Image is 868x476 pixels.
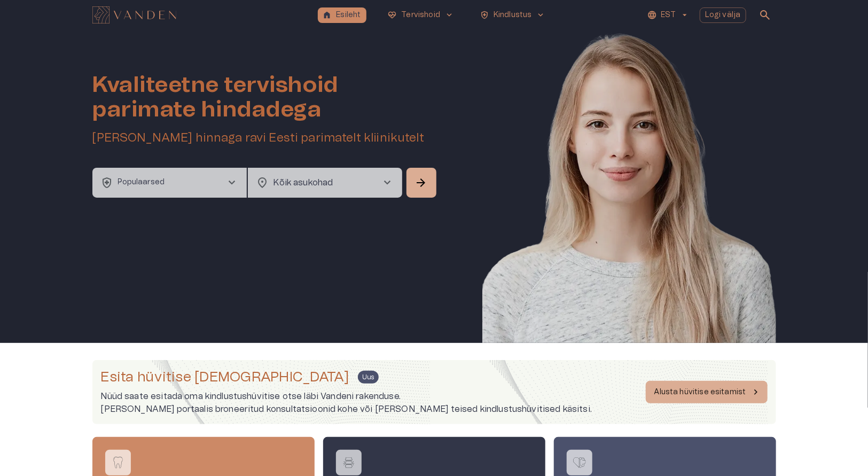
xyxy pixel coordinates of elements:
img: Vanden logo [92,6,176,24]
img: Füsioterapeudi vastuvõtt logo [341,455,357,471]
span: health_and_safety [101,176,114,189]
p: Esileht [336,10,361,21]
span: keyboard_arrow_down [536,10,546,20]
h1: Kvaliteetne tervishoid parimate hindadega [92,73,439,122]
p: Populaarsed [118,177,165,188]
button: EST [646,7,691,23]
p: [PERSON_NAME] portaalis broneeritud konsultatsioonid kohe või [PERSON_NAME] teised kindlustushüvi... [101,403,592,416]
button: ecg_heartTervishoidkeyboard_arrow_down [384,7,459,23]
a: Navigate to homepage [92,7,314,22]
p: Nüüd saate esitada oma kindlustushüvitise otse läbi Vandeni rakenduse. [101,390,592,403]
p: Tervishoid [402,10,441,21]
button: open search modal [755,4,776,26]
p: Kõik asukohad [273,176,364,189]
p: Logi välja [705,10,741,21]
span: search [759,9,772,21]
span: location_on [256,176,269,189]
p: EST [661,10,676,21]
img: Woman smiling [482,30,776,375]
span: Uus [358,371,379,384]
h5: [PERSON_NAME] hinnaga ravi Eesti parimatelt kliinikutelt [92,130,439,146]
p: Alusta hüvitise esitamist [654,387,746,398]
span: ecg_heart [388,10,397,20]
span: chevron_right [381,176,394,189]
button: homeEsileht [318,7,366,23]
button: health_and_safetyPopulaarsedchevron_right [92,168,247,198]
p: Kindlustus [494,10,532,21]
span: home [322,10,332,20]
h4: Esita hüvitise [DEMOGRAPHIC_DATA] [101,369,349,386]
span: health_and_safety [480,10,489,20]
span: keyboard_arrow_down [444,10,454,20]
span: chevron_right [225,176,238,189]
button: Alusta hüvitise esitamist [646,381,768,403]
button: health_and_safetyKindlustuskeyboard_arrow_down [475,7,550,23]
button: Logi välja [700,7,746,23]
img: Broneeri hambaarsti konsultatsioon logo [110,455,126,471]
button: Search [406,168,436,198]
span: arrow_forward [415,176,428,189]
img: Võta ühendust vaimse tervise spetsialistiga logo [572,455,588,471]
